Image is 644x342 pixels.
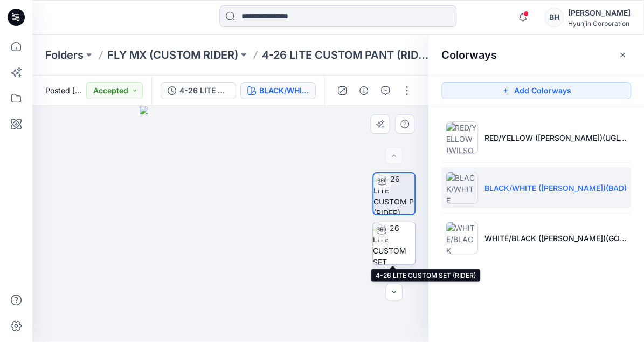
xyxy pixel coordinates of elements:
p: WHITE/BLACK ([PERSON_NAME])(GOOD) [484,232,627,244]
img: 4-26 LITE CUSTOM SET (RIDER) [373,222,415,264]
button: 4-26 LITE CUSTOM PANT (RIDER) [161,82,236,99]
img: BLACK/WHITE (WEBB)(BAD) [446,172,478,204]
button: Add Colorways [441,82,631,99]
p: RED/YELLOW ([PERSON_NAME])(UGLY) [484,132,627,143]
div: [PERSON_NAME] [568,6,631,19]
img: 4-26 LITE CUSTOM P (RIDER) [373,173,414,214]
div: Hyunjin Corporation [568,19,631,28]
a: FLY MX (CUSTOM RIDER) [107,47,238,63]
img: RED/YELLOW (WILSON)(UGLY) [446,121,478,154]
img: WHITE/BLACK (HYMAS)(GOOD) [446,222,478,254]
button: Details [355,82,372,99]
div: BLACK/WHITE (WEBB)(BAD) [259,85,309,97]
span: Posted [DATE] 02:43 by [45,85,86,96]
img: 4-26 LITE CUSTOM SET (RIDER) BLACK/WHITE (WEBB)(BAD) [373,272,415,314]
a: Folders [45,47,84,63]
p: 4-26 LITE CUSTOM PANT (RIDER) [262,47,429,63]
p: BLACK/WHITE ([PERSON_NAME])(BAD) [484,182,627,194]
div: BH [544,8,564,27]
h2: Colorways [441,49,497,61]
div: 4-26 LITE CUSTOM PANT (RIDER) [179,85,229,97]
button: BLACK/WHITE ([PERSON_NAME])(BAD) [240,82,316,99]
